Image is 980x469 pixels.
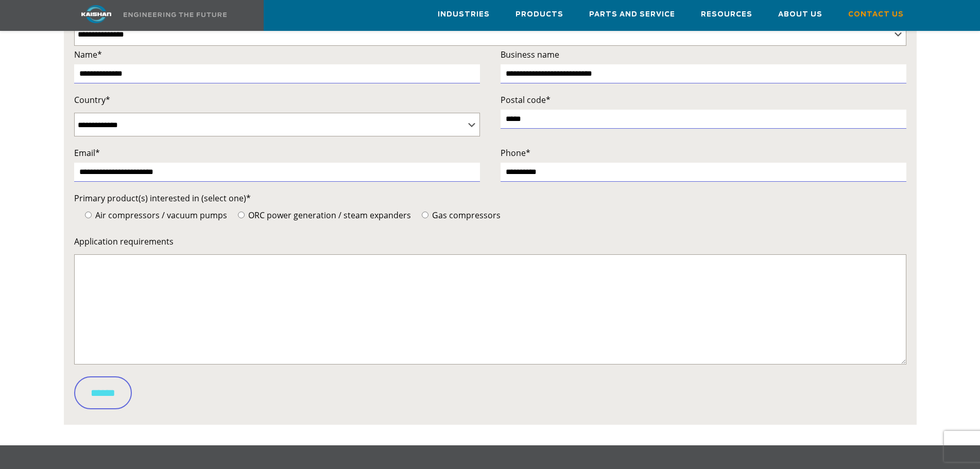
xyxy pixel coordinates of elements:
[58,5,135,23] img: kaishan logo
[501,47,906,62] label: Business name
[848,9,904,21] span: Contact Us
[438,1,490,28] a: Industries
[438,9,490,21] span: Industries
[74,47,906,417] form: Contact form
[778,9,822,21] span: About Us
[589,1,675,28] a: Parts and Service
[85,212,92,218] input: Air compressors / vacuum pumps
[701,9,752,21] span: Resources
[246,210,411,221] span: ORC power generation / steam expanders
[778,1,822,28] a: About Us
[422,212,428,218] input: Gas compressors
[238,212,245,218] input: ORC power generation / steam expanders
[848,1,904,28] a: Contact Us
[430,210,501,221] span: Gas compressors
[124,12,227,17] img: Engineering the future
[589,9,675,21] span: Parts and Service
[74,146,480,160] label: Email*
[93,210,227,221] span: Air compressors / vacuum pumps
[701,1,752,28] a: Resources
[501,93,906,107] label: Postal code*
[74,93,480,107] label: Country*
[501,146,906,160] label: Phone*
[74,47,480,62] label: Name*
[74,234,906,249] label: Application requirements
[515,9,563,21] span: Products
[515,1,563,28] a: Products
